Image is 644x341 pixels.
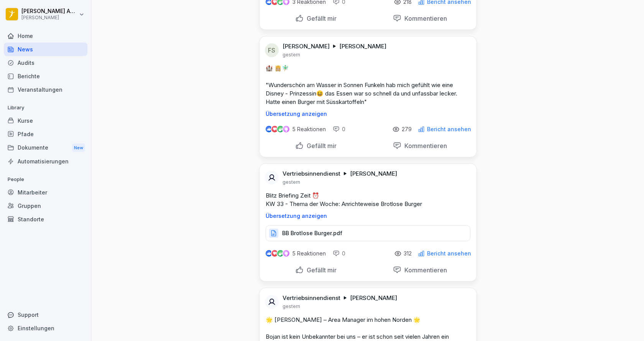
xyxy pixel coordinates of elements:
[21,8,77,15] p: [PERSON_NAME] Akova
[304,142,337,150] p: Gefällt mir
[4,43,87,56] a: News
[272,126,278,132] img: love
[401,142,447,150] p: Kommentieren
[265,43,279,57] div: FS
[304,15,337,22] p: Gefällt mir
[4,83,87,96] a: Veranstaltungen
[4,308,87,321] div: Support
[272,250,278,256] img: love
[333,125,345,133] div: 0
[4,56,87,69] a: Audits
[4,114,87,127] a: Kurse
[283,303,300,310] p: gestern
[4,141,87,155] div: Dokumente
[282,229,342,237] p: BB Brotlose Burger.pdf
[283,179,300,185] p: gestern
[266,191,470,208] p: Blitz Briefing Zeit ⏰ KW 33 - Thema der Woche: Anrichteweise Brotlose Burger
[350,294,397,302] p: [PERSON_NAME]
[427,250,471,257] p: Bericht ansehen
[266,213,470,219] p: Übersetzung anzeigen
[266,232,470,239] a: BB Brotlose Burger.pdf
[4,69,87,83] a: Berichte
[266,126,272,132] img: like
[401,15,447,22] p: Kommentieren
[283,126,289,133] img: inspiring
[404,250,412,257] p: 312
[4,141,87,155] a: DokumenteNew
[283,43,330,50] p: [PERSON_NAME]
[4,186,87,199] a: Mitarbeiter
[283,170,340,178] p: Vertriebsinnendienst
[4,29,87,43] a: Home
[277,126,284,132] img: celebrate
[292,126,326,132] p: 5 Reaktionen
[4,173,87,186] p: People
[304,266,337,274] p: Gefällt mir
[350,170,397,178] p: [PERSON_NAME]
[283,294,340,302] p: Vertriebsinnendienst
[21,15,77,20] p: [PERSON_NAME]
[266,111,470,117] p: Übersetzung anzeigen
[4,155,87,168] a: Automatisierungen
[4,199,87,213] a: Gruppen
[333,250,345,257] div: 0
[4,102,87,114] p: Library
[292,250,326,257] p: 5 Reaktionen
[401,266,447,274] p: Kommentieren
[283,250,289,257] img: inspiring
[4,127,87,141] a: Pfade
[277,250,284,257] img: celebrate
[266,250,272,257] img: like
[4,213,87,226] a: Standorte
[266,64,470,106] p: 🏰 👸🏼🧚🏼‍♂️ "Wunderschön am Wasser in Sonnen Funkeln hab mich gefühlt wie eine Disney - Prinzessin😆...
[72,143,85,152] div: New
[283,52,300,58] p: gestern
[339,43,386,50] p: [PERSON_NAME]
[4,321,87,335] a: Einstellungen
[427,126,471,132] p: Bericht ansehen
[402,126,412,132] p: 279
